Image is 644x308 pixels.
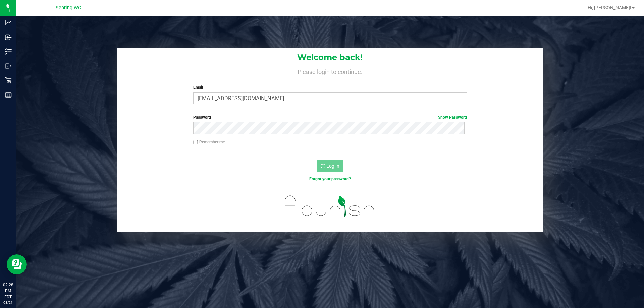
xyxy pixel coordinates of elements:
label: Remember me [193,139,225,145]
inline-svg: Reports [5,91,12,98]
span: Sebring WC [56,5,81,11]
h1: Welcome back! [117,53,543,62]
span: Hi, [PERSON_NAME]! [588,5,631,10]
iframe: Resource center [7,254,27,274]
h4: Please login to continue. [117,67,543,75]
p: 08/21 [3,300,13,305]
inline-svg: Inventory [5,48,12,55]
button: Log In [317,160,343,172]
a: Forgot your password? [309,177,351,181]
span: Password [193,115,211,120]
label: Email [193,84,467,90]
inline-svg: Inbound [5,34,12,41]
input: Remember me [193,140,198,145]
inline-svg: Outbound [5,63,12,69]
inline-svg: Retail [5,77,12,84]
p: 02:28 PM EDT [3,282,13,300]
span: Log In [326,163,339,169]
a: Show Password [438,115,467,120]
inline-svg: Analytics [5,19,12,26]
img: flourish_logo.svg [277,189,383,223]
